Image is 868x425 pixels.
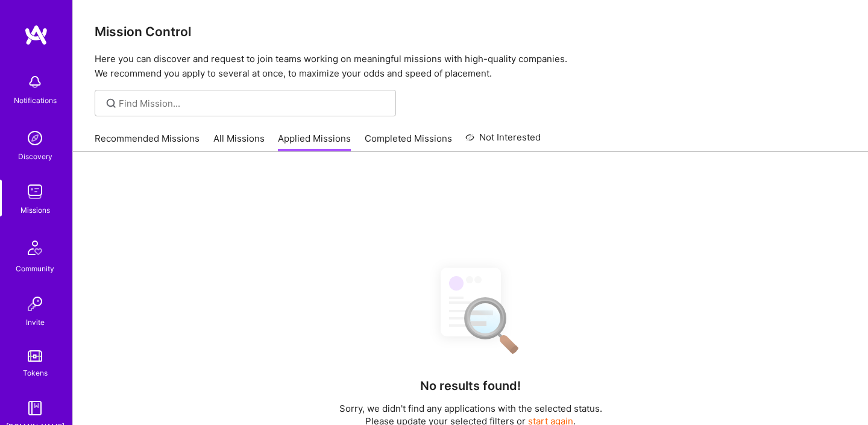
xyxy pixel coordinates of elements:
[24,24,48,46] img: logo
[95,132,200,152] a: Recommended Missions
[23,367,48,379] div: Tokens
[23,126,47,150] img: discovery
[420,379,521,393] h4: No results found!
[18,150,52,163] div: Discovery
[339,402,602,415] p: Sorry, we didn't find any applications with the selected status.
[14,94,57,107] div: Notifications
[23,180,47,204] img: teamwork
[95,24,846,39] h3: Mission Control
[20,204,50,216] div: Missions
[278,132,351,152] a: Applied Missions
[420,257,522,362] img: No Results
[20,233,49,262] img: Community
[95,52,846,81] p: Here you can discover and request to join teams working on meaningful missions with high-quality ...
[23,396,47,420] img: guide book
[365,132,452,152] a: Completed Missions
[23,292,47,316] img: Invite
[26,316,45,329] div: Invite
[465,130,541,152] a: Not Interested
[119,97,387,110] input: Find Mission...
[16,262,54,275] div: Community
[213,132,265,152] a: All Missions
[28,350,42,362] img: tokens
[23,70,47,94] img: bell
[104,96,118,110] i: icon SearchGrey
